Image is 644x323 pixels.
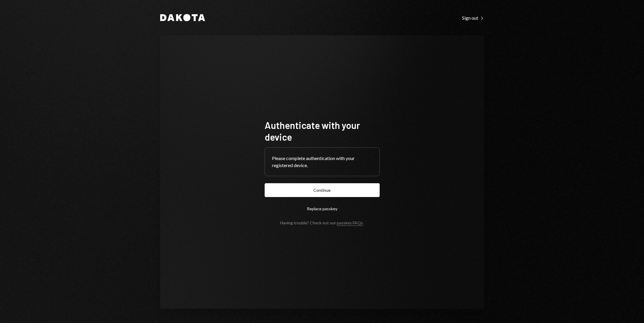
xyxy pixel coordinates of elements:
[280,220,364,225] div: Having trouble? Check out our .
[265,202,380,216] button: Replace passkey
[272,155,372,169] div: Please complete authentication with your registered device.
[265,183,380,197] button: Continue
[462,15,484,21] div: Sign out
[337,220,363,226] a: passkey FAQs
[462,14,484,21] a: Sign out
[265,119,380,143] h1: Authenticate with your device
